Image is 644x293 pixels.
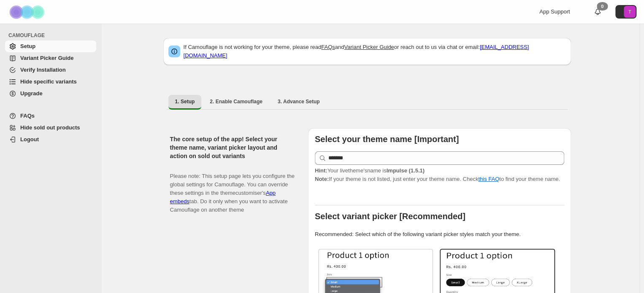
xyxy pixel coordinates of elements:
a: this FAQ [478,176,499,182]
a: Upgrade [5,88,96,99]
strong: Note: [315,176,329,182]
span: Logout [20,136,39,142]
p: If Camouflage is not working for your theme, please read and or reach out to us via chat or email: [184,43,566,60]
a: FAQs [5,110,96,122]
span: 2. Enable Camouflage [210,98,262,105]
h2: The core setup of the app! Select your theme name, variant picker layout and action on sold out v... [170,135,295,160]
span: 3. Advance Setup [278,98,320,105]
strong: Hint: [315,167,327,174]
p: Recommended: Select which of the following variant picker styles match your theme. [315,230,564,239]
a: Setup [5,40,96,52]
a: Verify Installation [5,64,96,76]
text: T [628,9,631,14]
img: Camouflage [7,0,49,24]
span: 1. Setup [175,98,195,105]
div: 0 [597,2,608,11]
p: Please note: This setup page lets you configure the global settings for Camouflage. You can overr... [170,164,295,214]
a: Hide specific variants [5,76,96,88]
a: Variant Picker Guide [5,52,96,64]
b: Select your theme name [Important] [315,134,459,144]
a: 0 [593,8,602,16]
span: Your live theme's name is [315,167,425,174]
button: Avatar with initials T [615,5,636,19]
p: If your theme is not listed, just enter your theme name. Check to find your theme name. [315,167,564,183]
span: Avatar with initials T [624,6,636,18]
span: Hide specific variants [20,78,77,85]
a: FAQs [321,44,335,50]
span: FAQs [20,113,35,119]
a: Hide sold out products [5,122,96,134]
span: Variant Picker Guide [20,55,73,61]
span: Upgrade [20,90,43,97]
a: Variant Picker Guide [344,44,394,50]
span: App Support [539,8,570,15]
span: CAMOUFLAGE [8,32,97,39]
b: Select variant picker [Recommended] [315,212,465,221]
span: Setup [20,43,35,49]
strong: Impulse (1.5.1) [386,167,424,174]
span: Hide sold out products [20,124,80,131]
span: Verify Installation [20,67,66,73]
a: Logout [5,134,96,145]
